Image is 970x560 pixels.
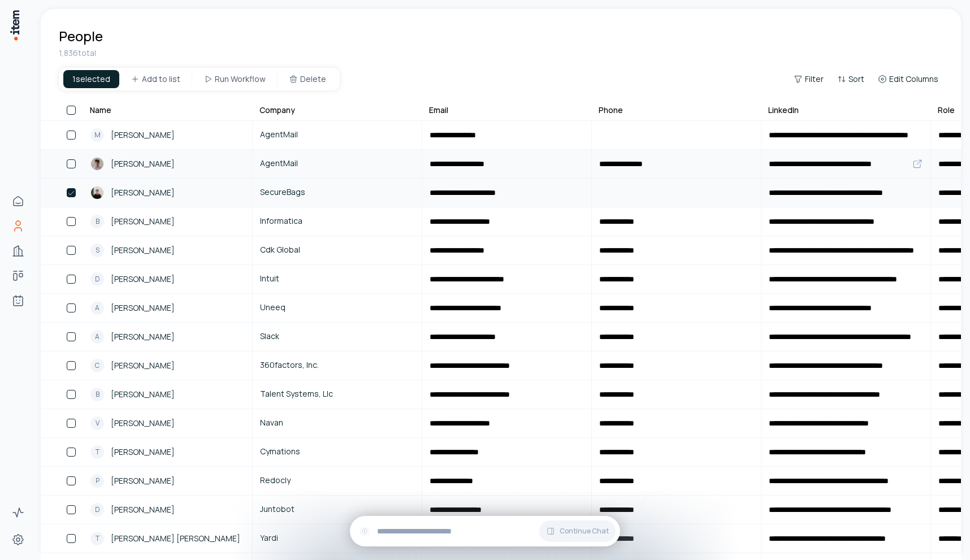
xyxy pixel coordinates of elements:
[7,289,29,312] a: Agents
[260,272,414,285] span: Intuit
[253,179,421,206] a: SecureBags
[7,215,29,237] a: People
[253,439,421,466] a: Cymations
[90,388,104,401] div: B
[111,273,175,285] span: [PERSON_NAME]
[84,381,252,408] a: B[PERSON_NAME]
[805,73,824,85] span: Filter
[90,532,104,545] div: T
[260,359,414,371] span: 360factors, Inc.
[111,388,175,401] span: [PERSON_NAME]
[253,352,421,379] a: 360factors, Inc.
[122,70,189,88] button: Add to list
[260,388,414,400] span: Talent Systems, Llc
[90,157,104,171] img: Haakam Aujla
[253,525,421,552] a: Yardi
[84,266,252,293] a: D[PERSON_NAME]
[599,105,623,116] div: Phone
[429,105,448,116] div: Email
[253,381,421,408] a: Talent Systems, Llc
[111,532,240,545] span: [PERSON_NAME] [PERSON_NAME]
[873,71,943,87] button: Edit Columns
[111,158,175,170] span: [PERSON_NAME]
[84,467,252,494] a: P[PERSON_NAME]
[789,71,828,87] button: Filter
[253,208,421,235] a: Informatica
[84,179,252,206] a: Ignacio Semerene[PERSON_NAME]
[90,215,104,228] div: B
[260,301,414,314] span: Uneeq
[84,237,252,264] a: S[PERSON_NAME]
[253,410,421,437] a: Navan
[848,73,864,85] span: Sort
[90,186,104,199] img: Ignacio Semerene
[7,528,29,551] a: Settings
[253,150,421,177] a: AgentMail
[768,105,799,116] div: LinkedIn
[84,496,252,523] a: D[PERSON_NAME]
[253,121,421,149] a: AgentMail
[260,445,414,458] span: Cymations
[253,496,421,523] a: Juntobot
[889,73,938,85] span: Edit Columns
[560,527,609,536] span: Continue Chat
[194,70,275,88] button: Run Workflow
[7,501,29,524] a: Activity
[111,215,175,228] span: [PERSON_NAME]
[111,331,175,343] span: [PERSON_NAME]
[84,150,252,177] a: Haakam Aujla[PERSON_NAME]
[111,417,175,429] span: [PERSON_NAME]
[260,503,414,515] span: Juntobot
[260,532,414,544] span: Yardi
[90,301,104,315] div: A
[111,129,175,141] span: [PERSON_NAME]
[90,445,104,459] div: T
[260,330,414,342] span: Slack
[90,272,104,286] div: D
[59,27,103,45] h1: People
[260,416,414,429] span: Navan
[253,467,421,494] a: Redocly
[260,474,414,487] span: Redocly
[260,244,414,256] span: Cdk Global
[280,70,335,88] button: Delete
[90,503,104,516] div: D
[833,71,869,87] button: Sort
[260,186,414,198] span: SecureBags
[7,190,29,212] a: Home
[111,503,175,516] span: [PERSON_NAME]
[90,128,104,142] div: M
[84,352,252,379] a: C[PERSON_NAME]
[260,128,414,141] span: AgentMail
[7,240,29,262] a: Companies
[539,520,616,542] button: Continue Chat
[111,359,175,372] span: [PERSON_NAME]
[111,302,175,314] span: [PERSON_NAME]
[84,439,252,466] a: T[PERSON_NAME]
[259,105,295,116] div: Company
[253,266,421,293] a: Intuit
[90,244,104,257] div: S
[90,416,104,430] div: V
[90,105,111,116] div: Name
[260,215,414,227] span: Informatica
[84,294,252,322] a: A[PERSON_NAME]
[253,323,421,350] a: Slack
[111,446,175,458] span: [PERSON_NAME]
[84,121,252,149] a: M[PERSON_NAME]
[7,264,29,287] a: Deals
[350,516,620,546] div: Continue Chat
[63,70,119,88] div: 1 selected
[253,294,421,322] a: Uneeq
[253,237,421,264] a: Cdk Global
[90,330,104,344] div: A
[90,359,104,372] div: C
[260,157,414,170] span: AgentMail
[84,410,252,437] a: V[PERSON_NAME]
[90,474,104,488] div: P
[84,525,252,552] a: T[PERSON_NAME] [PERSON_NAME]
[84,208,252,235] a: B[PERSON_NAME]
[111,186,175,199] span: [PERSON_NAME]
[84,323,252,350] a: A[PERSON_NAME]
[938,105,955,116] div: Role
